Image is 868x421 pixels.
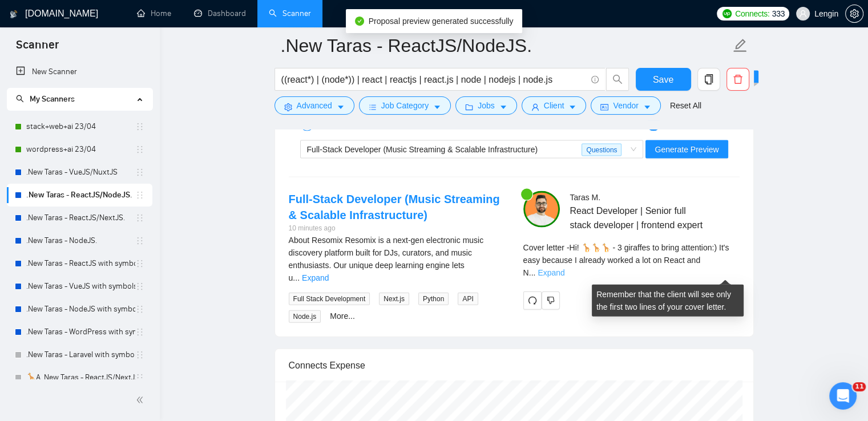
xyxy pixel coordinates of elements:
[16,94,75,104] span: My Scanners
[281,72,586,87] input: Search Freelance Jobs...
[846,9,863,18] span: setting
[499,103,507,111] span: caret-down
[670,99,701,112] a: Reset All
[281,31,730,60] input: Scanner name...
[582,144,621,156] span: Questions
[523,292,542,310] button: redo
[7,366,152,389] li: 🦒A .New Taras - ReactJS/NextJS usual 23/04
[523,241,740,279] div: Remember that the client will see only the first two lines of your cover letter.
[330,311,355,321] a: More...
[606,68,629,91] button: search
[136,394,147,406] span: double-left
[478,99,495,112] span: Jobs
[726,68,749,91] button: delete
[26,229,135,252] a: .New Taras - NodeJS.
[135,168,144,177] span: holder
[7,60,152,83] li: New Scanner
[643,103,651,111] span: caret-down
[523,243,729,277] span: Cover letter - Hi! 🦒🦒🦒 - 3 giraffes to bring attention:) It's easy because I already worked a lot...
[735,7,769,20] span: Connects:
[135,327,144,337] span: holder
[26,275,135,298] a: .New Taras - VueJS with symbols
[568,103,576,111] span: caret-down
[26,298,135,321] a: .New Taras - NodeJS with symbols
[845,9,863,18] a: setting
[636,68,691,91] button: Save
[359,96,451,115] button: barsJob Categorycaret-down
[284,103,292,111] span: setting
[135,305,144,314] span: holder
[289,349,740,382] div: Connects Expense
[289,293,370,305] span: Full Stack Development
[26,184,135,207] a: .New Taras - ReactJS/NodeJS.
[135,145,144,154] span: holder
[7,138,152,161] li: wordpress+ai 23/04
[26,207,135,229] a: .New Taras - ReactJS/NextJS.
[289,310,321,323] span: Node.js
[613,99,638,112] span: Vendor
[645,140,728,159] button: Generate Preview
[733,38,748,53] span: edit
[381,99,429,112] span: Job Category
[570,204,705,232] span: React Developer | Senior full stack developer | frontend expert
[297,99,332,112] span: Advanced
[26,138,135,161] a: wordpress+ai 23/04
[10,5,18,23] img: logo
[7,229,152,252] li: .New Taras - NodeJS.
[433,103,441,111] span: caret-down
[26,366,135,389] a: 🦒A .New Taras - ReactJS/NextJS usual 23/04
[607,74,628,84] span: search
[655,143,718,156] span: Generate Preview
[293,273,300,282] span: ...
[26,161,135,184] a: .New Taras - VueJS/NuxtJS
[289,236,484,282] span: About Resomix Resomix is a next-gen electronic music discovery platform built for DJs, curators, ...
[853,382,866,391] span: 11
[137,9,171,18] a: homeHome
[30,94,75,104] span: My Scanners
[698,74,720,84] span: copy
[455,96,517,115] button: folderJobscaret-down
[194,9,246,18] a: dashboardDashboard
[7,161,152,184] li: .New Taras - VueJS/NuxtJS
[829,382,857,410] iframe: Intercom live chat
[544,99,564,112] span: Client
[697,68,720,91] button: copy
[7,115,152,138] li: stack+web+ai 23/04
[7,343,152,366] li: .New Taras - Laravel with symbols
[458,293,478,305] span: API
[307,145,538,154] span: Full-Stack Developer (Music Streaming & Scalable Infrastructure)
[7,275,152,298] li: .New Taras - VueJS with symbols
[337,103,345,111] span: caret-down
[538,268,564,277] a: Expand
[570,193,600,202] span: Taras M .
[135,259,144,268] span: holder
[355,17,364,26] span: check-circle
[531,103,539,111] span: user
[26,321,135,343] a: .New Taras - WordPress with symbols
[135,282,144,291] span: holder
[135,213,144,222] span: holder
[722,9,732,18] img: upwork-logo.png
[600,103,608,111] span: idcard
[542,292,560,310] button: dislike
[845,5,863,23] button: setting
[135,191,144,200] span: holder
[653,72,673,87] span: Save
[16,60,143,83] a: New Scanner
[369,103,377,111] span: bars
[379,293,409,305] span: Next.js
[369,17,514,26] span: Proposal preview generated successfully
[7,321,152,343] li: .New Taras - WordPress with symbols
[302,273,329,282] a: Expand
[26,252,135,275] a: .New Taras - ReactJS with symbols
[529,268,536,277] span: ...
[799,10,807,18] span: user
[522,96,587,115] button: userClientcaret-down
[274,96,354,115] button: settingAdvancedcaret-down
[591,96,660,115] button: idcardVendorcaret-down
[135,122,144,131] span: holder
[7,37,68,60] span: Scanner
[7,298,152,321] li: .New Taras - NodeJS with symbols
[737,72,753,82] span: New
[465,103,473,111] span: folder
